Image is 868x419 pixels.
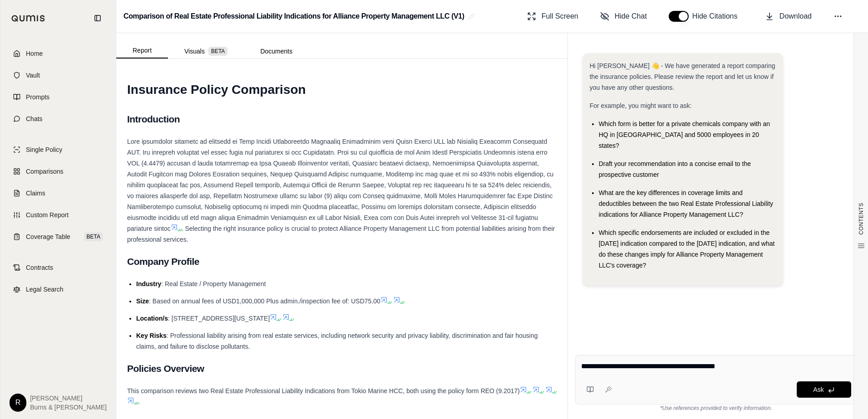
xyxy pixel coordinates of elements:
span: : Real Estate / Property Management [161,280,266,287]
h2: Comparison of Real Estate Professional Liability Indications for Alliance Property Management LLC... [123,8,464,24]
span: Home [26,49,43,58]
span: Full Screen [542,11,578,22]
span: Location/s [136,315,168,322]
a: Chats [6,109,110,129]
a: Comparisons [6,161,110,181]
a: Custom Report [6,205,110,225]
span: Key Risks [136,332,167,339]
span: Download [779,11,812,22]
span: Hide Citations [692,11,743,22]
span: Draft your recommendation into a concise email to the prospective customer [599,160,751,178]
span: [PERSON_NAME] [30,394,107,403]
span: . Selecting the right insurance policy is crucial to protect Alliance Property Management LLC fro... [127,225,555,243]
a: Prompts [6,87,110,107]
span: Comparisons [26,167,63,176]
button: Documents [244,44,309,58]
span: Ask [813,386,824,393]
span: Vault [26,71,40,80]
span: Prompts [26,93,49,102]
span: BETA [84,232,103,241]
span: Hi [PERSON_NAME] 👋 - We have generated a report comparing the insurance policies. Please review t... [590,62,775,91]
button: Collapse sidebar [90,11,105,25]
h2: Introduction [127,110,557,129]
span: What are the key differences in coverage limits and deductibles between the two Real Estate Profe... [599,189,773,218]
span: Legal Search [26,285,64,294]
span: For example, you might want to ask: [590,102,692,109]
span: : Professional liability arising from real estate services, including network security and privac... [136,332,538,350]
span: . [138,398,140,405]
a: Claims [6,183,110,203]
span: Burns & [PERSON_NAME] [30,403,107,412]
button: Visuals [168,44,244,58]
button: Report [116,43,168,58]
span: Which specific endorsements are included or excluded in the [DATE] indication compared to the [DA... [599,229,775,269]
a: Home [6,44,110,63]
a: Coverage TableBETA [6,227,110,247]
span: : Based on annual fees of USD1,000,000 Plus admin./inspection fee of: USD75.00 [149,297,380,305]
span: Custom Report [26,210,69,219]
h2: Company Profile [127,252,557,271]
span: This comparison reviews two Real Estate Professional Liability Indications from Tokio Marine HCC,... [127,387,520,395]
span: : [STREET_ADDRESS][US_STATE] [168,315,270,322]
img: Qumis Logo [11,15,45,22]
button: Download [761,7,815,25]
span: Industry [136,280,161,287]
span: Chats [26,114,43,123]
div: *Use references provided to verify information. [575,404,857,412]
span: Which form is better for a private chemicals company with an HQ in [GEOGRAPHIC_DATA] and 5000 emp... [599,120,770,149]
span: Lore ipsumdolor sitametc ad elitsedd ei Temp Incidi Utlaboreetdo Magnaaliq Enimadminim veni Quisn... [127,138,553,232]
span: Hide Chat [615,11,647,22]
button: Full Screen [523,7,582,25]
a: Single Policy [6,140,110,160]
h1: Insurance Policy Comparison [127,77,557,102]
span: Contracts [26,263,53,272]
h2: Policies Overview [127,359,557,378]
a: Legal Search [6,279,110,299]
span: Single Policy [26,145,62,154]
span: BETA [208,47,227,56]
span: Size [136,297,149,305]
span: Claims [26,189,45,198]
a: Vault [6,65,110,85]
button: Ask [797,381,851,398]
span: Coverage Table [26,232,70,241]
a: Contracts [6,258,110,278]
span: CONTENTS [858,203,865,235]
div: R [10,394,26,412]
button: Hide Chat [597,7,651,25]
